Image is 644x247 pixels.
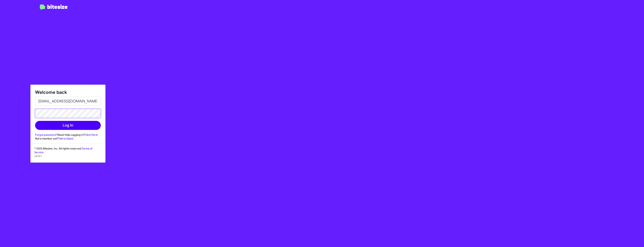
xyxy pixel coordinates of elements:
div: © 2025 Bitesize, Inc. All rights reserved. [31,147,105,162]
a: Click Here! [85,133,98,136]
a: Talk to Sales! [58,137,74,140]
button: Log In [35,121,101,130]
input: Email address [35,97,101,106]
a: Terms of Service [34,147,92,154]
div: Not a member yet? [35,137,101,140]
div: Need Help Logging In? [35,133,101,137]
h1: Welcome back [35,89,101,95]
a: Forgot password? [35,133,57,136]
p: v3.0.1 [34,154,102,158]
